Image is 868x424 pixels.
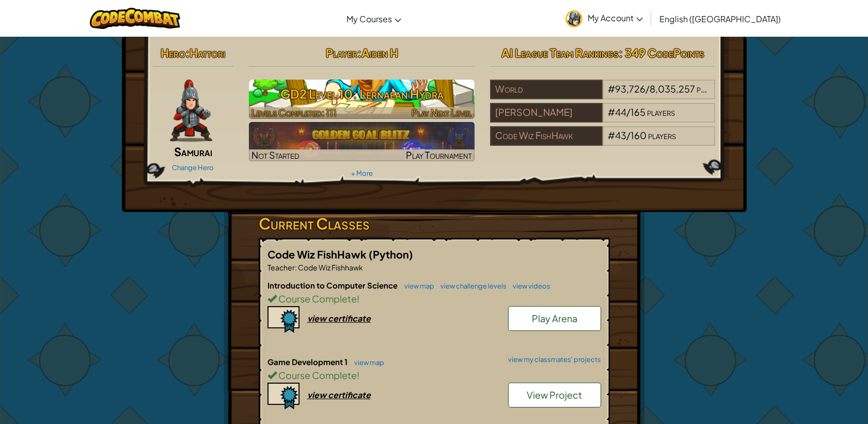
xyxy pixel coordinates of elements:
[267,357,349,367] span: Game Development 1
[249,80,475,119] img: GD2 Level 10: Lernaean Hydra
[297,263,363,272] span: Code Wiz Fishhawk
[249,82,475,105] h3: GD2 Level 10: Lernaean Hydra
[630,129,646,141] span: 160
[170,80,212,142] img: samurai.pose.png
[349,358,384,367] a: view map
[357,369,359,381] span: !
[501,46,619,60] span: AI League Team Rankings
[267,306,299,333] img: certificate-icon.png
[267,383,299,410] img: certificate-icon.png
[307,313,371,324] div: view certificate
[490,136,716,148] a: Code Wiz FishHawk#43/160players
[490,89,716,101] a: World#93,726/8,035,257players
[185,46,190,60] span: :
[90,8,180,29] img: CodeCombat logo
[251,107,337,118] span: Levels Completed: 111
[267,313,371,324] a: view certificate
[608,106,615,118] span: #
[357,293,359,305] span: !
[532,312,577,324] span: Play Arena
[615,106,626,118] span: 44
[295,263,297,272] span: :
[259,212,610,235] h3: Current Classes
[267,280,399,290] span: Introduction to Computer Science
[588,12,643,23] span: My Account
[406,149,472,161] span: Play Tournament
[249,122,475,161] img: Golden Goal
[412,107,472,118] span: Play Next Level
[325,46,357,60] span: Player
[399,282,434,290] a: view map
[648,129,676,141] span: players
[351,169,372,177] a: + More
[608,83,615,95] span: #
[650,83,695,95] span: 8,035,257
[615,129,626,141] span: 43
[654,5,786,33] a: English ([GEOGRAPHIC_DATA])
[565,10,582,27] img: avatar
[267,389,371,400] a: view certificate
[435,282,507,290] a: view challenge levels
[626,129,630,141] span: /
[277,369,357,381] span: Course Complete
[490,126,603,146] div: Code Wiz FishHawk
[267,248,369,261] span: Code Wiz FishHawk
[361,46,398,60] span: Aiden H
[249,122,475,161] a: Not StartedPlay Tournament
[341,5,406,33] a: My Courses
[490,113,716,125] a: [PERSON_NAME]#44/165players
[560,2,648,35] a: My Account
[645,83,650,95] span: /
[508,282,550,290] a: view videos
[249,80,475,119] a: Play Next Level
[307,389,371,400] div: view certificate
[630,106,645,118] span: 165
[503,356,601,363] a: view my classmates' projects
[357,46,361,60] span: :
[267,263,295,272] span: Teacher
[615,83,645,95] span: 93,726
[619,46,704,60] span: : 349 CodePoints
[174,144,212,159] span: Samurai
[369,248,413,261] span: (Python)
[697,83,724,95] span: players
[172,163,214,172] a: Change Hero
[659,13,781,24] span: English ([GEOGRAPHIC_DATA])
[190,46,225,60] span: Hattori
[626,106,630,118] span: /
[647,106,675,118] span: players
[251,149,299,161] span: Not Started
[490,103,603,123] div: [PERSON_NAME]
[490,80,603,99] div: World
[161,46,185,60] span: Hero
[527,389,582,401] span: View Project
[608,129,615,141] span: #
[346,13,392,24] span: My Courses
[277,293,357,305] span: Course Complete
